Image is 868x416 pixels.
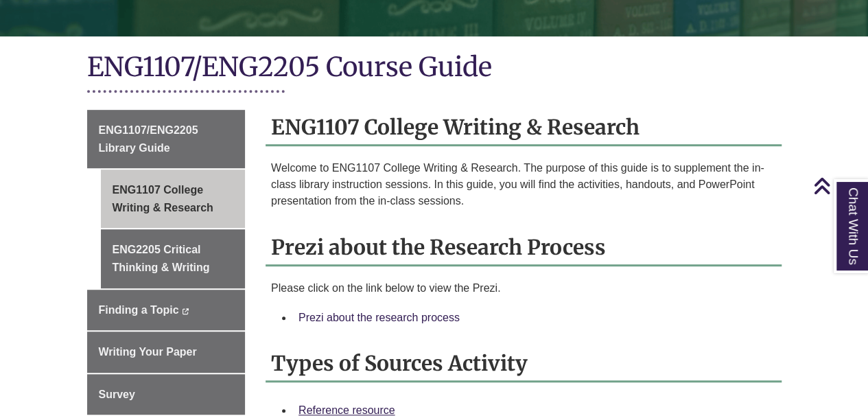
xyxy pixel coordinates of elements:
div: Guide Page Menu [87,110,246,415]
p: Welcome to ENG1107 College Writing & Research. The purpose of this guide is to supplement the in-... [271,160,776,209]
a: Prezi about the research process [298,312,460,323]
a: Back to Top [813,176,865,195]
a: ENG2205 Critical Thinking & Writing [101,229,246,288]
h1: ENG1107/ENG2205 Course Guide [87,50,782,86]
h2: ENG1107 College Writing & Research [266,110,782,146]
p: Please click on the link below to view the Prezi. [271,280,776,297]
a: ENG1107/ENG2205 Library Guide [87,110,246,168]
a: Reference resource [298,404,395,416]
h2: Types of Sources Activity [266,346,782,382]
a: Survey [87,374,246,415]
i: This link opens in a new window [182,308,189,314]
h2: Prezi about the Research Process [266,230,782,266]
span: Survey [99,389,135,400]
span: Finding a Topic [99,304,179,316]
span: ENG1107/ENG2205 Library Guide [99,124,198,154]
a: Finding a Topic [87,290,246,331]
a: ENG1107 College Writing & Research [101,170,246,228]
span: Writing Your Paper [99,346,197,358]
a: Writing Your Paper [87,332,246,373]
